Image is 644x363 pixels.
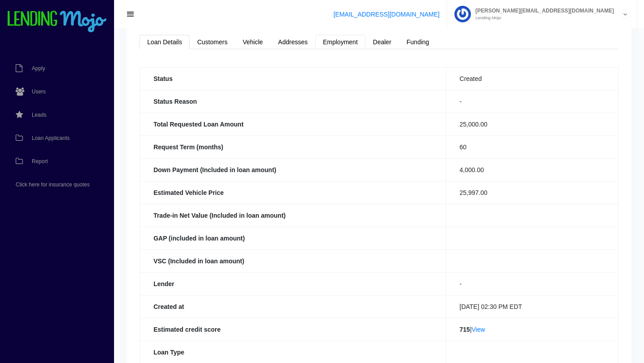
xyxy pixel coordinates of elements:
small: Lending Mojo [471,16,614,20]
th: Status [140,67,446,90]
a: [EMAIL_ADDRESS][DOMAIN_NAME] [334,11,440,18]
a: Funding [399,35,437,49]
a: Customers [190,35,235,49]
td: - [446,90,618,113]
td: | [446,318,618,341]
span: Users [32,89,46,94]
th: Lender [140,272,446,295]
a: Addresses [271,35,315,49]
b: 715 [460,326,470,333]
th: Down Payment (Included in loan amount) [140,158,446,181]
a: Dealer [365,35,399,49]
td: - [446,272,618,295]
td: 25,000.00 [446,113,618,135]
th: Trade-in Net Value (Included in loan amount) [140,204,446,227]
a: Employment [315,35,365,49]
span: Leads [32,112,47,118]
img: logo-small.png [7,11,107,33]
td: Created [446,67,618,90]
th: Total Requested Loan Amount [140,113,446,135]
th: Estimated credit score [140,318,446,341]
span: [PERSON_NAME][EMAIL_ADDRESS][DOMAIN_NAME] [471,8,614,13]
span: Report [32,159,48,164]
td: 25,997.00 [446,181,618,204]
th: Status Reason [140,90,446,113]
span: Loan Applicants [32,135,70,141]
th: Created at [140,295,446,318]
th: Estimated Vehicle Price [140,181,446,204]
a: Vehicle [235,35,271,49]
th: Request Term (months) [140,135,446,158]
a: Loan Details [140,35,190,49]
span: Click here for insurance quotes [16,182,89,187]
td: 4,000.00 [446,158,618,181]
td: 60 [446,135,618,158]
th: GAP (included in loan amount) [140,227,446,249]
img: Profile image [454,6,471,22]
td: [DATE] 02:30 PM EDT [446,295,618,318]
a: View [472,326,485,333]
th: VSC (Included in loan amount) [140,249,446,272]
span: Apply [32,66,45,71]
